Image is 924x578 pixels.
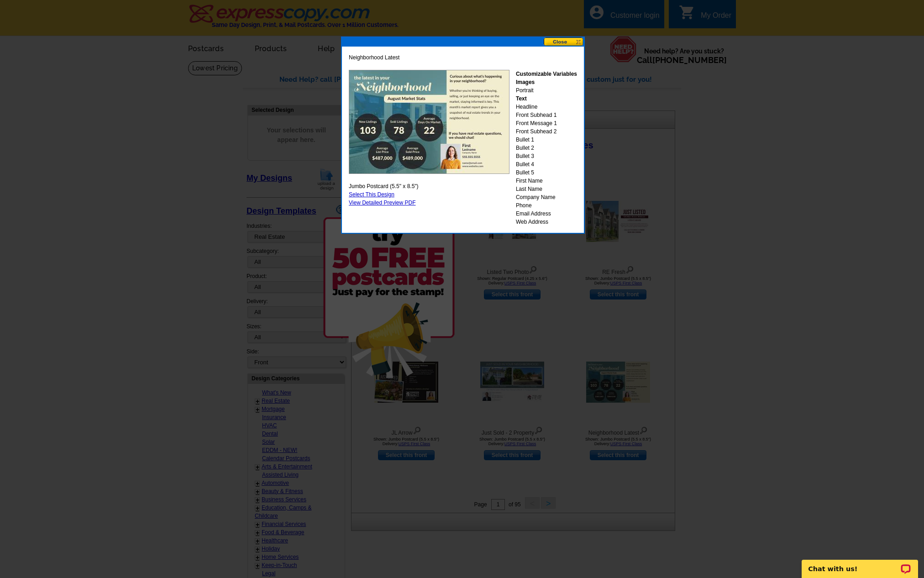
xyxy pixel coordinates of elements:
[516,95,527,102] strong: Text
[349,70,509,174] img: GENPJF_LatestNeighborhood_All.jpg
[516,79,535,85] strong: Images
[349,53,399,62] span: Neighborhood Latest
[796,549,924,578] iframe: LiveChat chat widget
[349,200,416,206] a: View Detailed Preview PDF
[349,191,394,198] a: Select This Design
[349,182,419,190] span: Jumbo Postcard (5.5" x 8.5")
[516,70,577,226] div: Portrait Headline Front Subhead 1 Front Message 1 Front Subhead 2 Bullet 1 Bullet 2 Bullet 3 Bull...
[516,71,577,77] strong: Customizable Variables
